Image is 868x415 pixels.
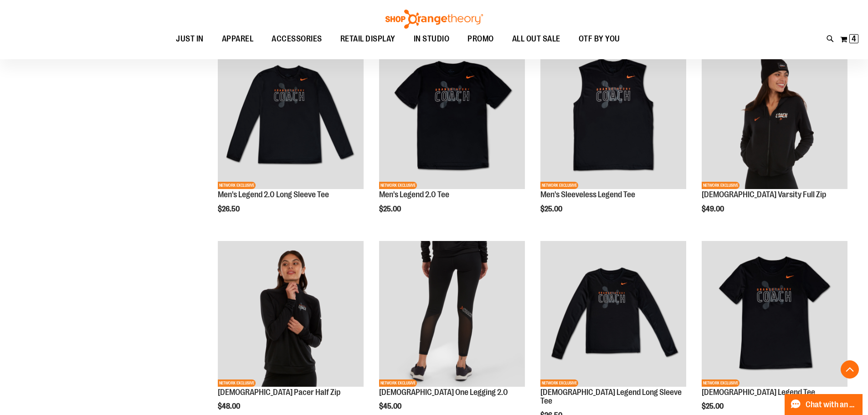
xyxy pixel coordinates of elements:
a: OTF Mens Coach FA23 Legend 2.0 SS Tee - Black primary imageNETWORK EXCLUSIVE [379,43,525,190]
span: PROMO [467,29,494,49]
a: OTF Ladies Coach FA23 One Legging 2.0 - Black primary imageNETWORK EXCLUSIVE [379,241,525,388]
img: OTF Mens Coach FA23 Legend 2.0 LS Tee - Black primary image [218,43,364,189]
div: product [213,39,368,236]
a: OTF Ladies Coach FA23 Legend SS Tee - Black primary imageNETWORK EXCLUSIVE [702,241,847,388]
div: product [536,39,691,236]
span: 4 [852,34,856,43]
span: NETWORK EXCLUSIVE [379,182,417,189]
a: [DEMOGRAPHIC_DATA] Legend Tee [702,388,815,397]
a: [DEMOGRAPHIC_DATA] One Legging 2.0 [379,388,508,397]
span: NETWORK EXCLUSIVE [218,379,256,387]
span: $49.00 [702,205,725,213]
span: NETWORK EXCLUSIVE [540,379,578,387]
a: [DEMOGRAPHIC_DATA] Pacer Half Zip [218,388,340,397]
div: product [697,39,852,236]
img: OTF Ladies Coach FA23 Legend LS Tee - Black primary image [540,241,686,387]
span: APPAREL [222,29,254,49]
span: $26.50 [218,205,241,213]
span: $25.00 [702,402,725,410]
span: Chat with an Expert [806,400,857,409]
span: $45.00 [379,402,403,410]
span: $48.00 [218,402,241,410]
a: Men's Sleeveless Legend Tee [540,190,635,199]
img: OTF Ladies Coach FA23 Legend SS Tee - Black primary image [702,241,847,387]
a: Men's Legend 2.0 Long Sleeve Tee [218,190,329,199]
span: $25.00 [379,205,402,213]
img: OTF Mens Coach FA23 Legend 2.0 SS Tee - Black primary image [379,43,525,189]
a: OTF Ladies Coach FA23 Pacer Half Zip - Black primary imageNETWORK EXCLUSIVE [218,241,364,388]
button: Chat with an Expert [785,394,863,415]
a: Men's Legend 2.0 Tee [379,190,449,199]
button: Back To Top [841,360,859,379]
a: [DEMOGRAPHIC_DATA] Legend Long Sleeve Tee [540,388,682,406]
div: product [375,39,529,236]
span: JUST IN [176,29,204,49]
span: $25.00 [540,205,564,213]
img: OTF Mens Coach FA23 Legend Sleeveless Tee - Black primary image [540,43,686,189]
img: OTF Ladies Coach FA23 Varsity Full Zip - Black primary image [702,43,847,189]
a: OTF Mens Coach FA23 Legend Sleeveless Tee - Black primary imageNETWORK EXCLUSIVE [540,43,686,190]
span: RETAIL DISPLAY [340,29,395,49]
span: NETWORK EXCLUSIVE [540,182,578,189]
span: ACCESSORIES [272,29,322,49]
a: OTF Ladies Coach FA23 Legend LS Tee - Black primary imageNETWORK EXCLUSIVE [540,241,686,388]
a: [DEMOGRAPHIC_DATA] Varsity Full Zip [702,190,826,199]
span: NETWORK EXCLUSIVE [702,182,740,189]
a: OTF Ladies Coach FA23 Varsity Full Zip - Black primary imageNETWORK EXCLUSIVE [702,43,847,190]
span: NETWORK EXCLUSIVE [702,379,740,387]
span: OTF BY YOU [579,29,620,49]
img: OTF Ladies Coach FA23 Pacer Half Zip - Black primary image [218,241,364,387]
span: IN STUDIO [414,29,450,49]
span: NETWORK EXCLUSIVE [379,379,417,387]
span: NETWORK EXCLUSIVE [218,182,256,189]
a: OTF Mens Coach FA23 Legend 2.0 LS Tee - Black primary imageNETWORK EXCLUSIVE [218,43,364,190]
span: ALL OUT SALE [512,29,560,49]
img: Shop Orangetheory [384,10,484,29]
img: OTF Ladies Coach FA23 One Legging 2.0 - Black primary image [379,241,525,387]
